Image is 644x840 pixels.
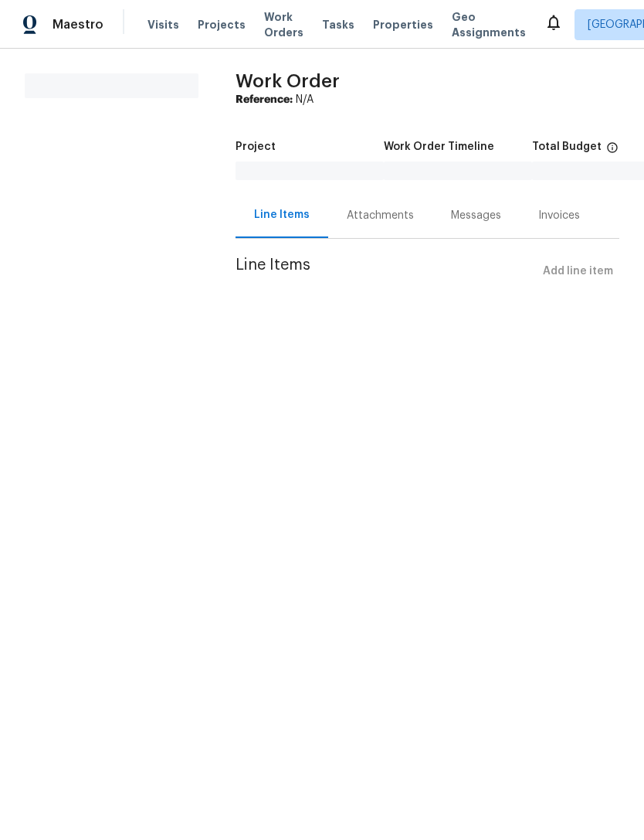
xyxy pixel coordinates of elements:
[236,141,276,152] h5: Project
[322,19,354,30] span: Tasks
[236,257,537,286] span: Line Items
[198,17,246,32] span: Projects
[384,141,494,152] h5: Work Order Timeline
[254,207,310,223] div: Line Items
[264,9,303,40] span: Work Orders
[452,9,526,40] span: Geo Assignments
[236,92,619,107] div: N/A
[538,208,580,223] div: Invoices
[236,72,340,90] span: Work Order
[53,17,103,32] span: Maestro
[147,17,179,32] span: Visits
[451,208,501,223] div: Messages
[347,208,414,223] div: Attachments
[373,17,433,32] span: Properties
[236,94,293,105] b: Reference:
[532,141,602,152] h5: Total Budget
[606,141,619,162] span: The total cost of line items that have been proposed by Opendoor. This sum includes line items th...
